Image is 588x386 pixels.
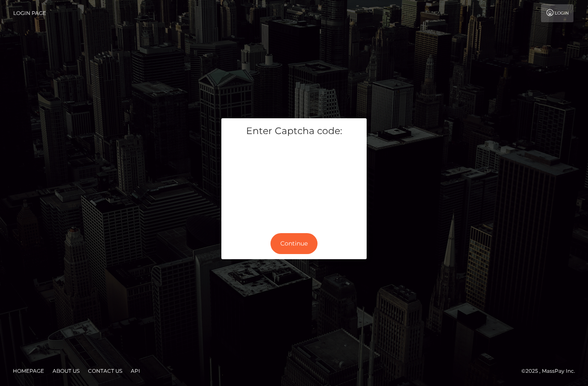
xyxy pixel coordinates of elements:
[228,125,360,138] h5: Enter Captcha code:
[228,144,360,221] iframe: mtcaptcha
[9,364,47,377] a: Homepage
[541,4,573,22] a: Login
[127,364,144,377] a: API
[13,4,46,22] a: Login Page
[270,233,318,254] button: Continue
[521,366,582,376] div: © 2025 , MassPay Inc.
[85,364,126,377] a: Contact Us
[49,364,83,377] a: About Us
